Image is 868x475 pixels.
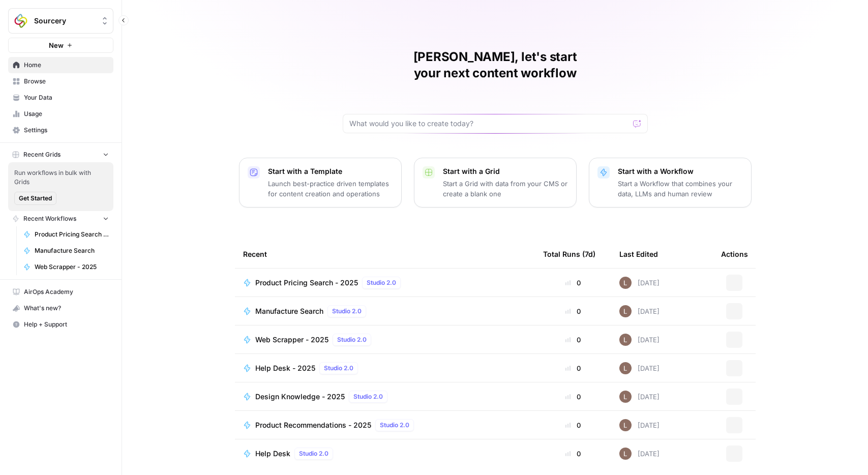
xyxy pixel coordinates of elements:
[324,364,353,373] span: Studio 2.0
[14,192,56,205] button: Get Started
[721,240,748,268] div: Actions
[24,93,109,102] span: Your Data
[8,147,113,162] button: Recent Grids
[8,300,113,316] button: What's new?
[619,305,660,317] div: [DATE]
[618,179,743,199] p: Start a Workflow that combines your data, LLMs and human review
[243,448,527,460] a: Help DeskStudio 2.0
[243,305,527,317] a: Manufacture SearchStudio 2.0
[243,334,527,346] a: Web Scrapper - 2025Studio 2.0
[35,262,109,272] span: Web Scrapper - 2025
[619,334,632,346] img: muu6utue8gv7desilo8ikjhuo4fq
[24,320,109,329] span: Help + Support
[619,277,632,289] img: muu6utue8gv7desilo8ikjhuo4fq
[9,301,113,316] div: What's new?
[255,449,290,459] span: Help Desk
[443,166,568,176] p: Start with a Grid
[589,158,752,207] button: Start with a WorkflowStart a Workflow that combines your data, LLMs and human review
[343,49,648,81] h1: [PERSON_NAME], let's start your next content workflow
[239,158,402,207] button: Start with a TemplateLaunch best-practice driven templates for content creation and operations
[299,449,328,458] span: Studio 2.0
[243,240,527,268] div: Recent
[543,306,603,316] div: 0
[619,240,658,268] div: Last Edited
[255,278,358,288] span: Product Pricing Search - 2025
[24,77,109,86] span: Browse
[49,40,64,50] span: New
[8,8,113,34] button: Workspace: Sourcery
[8,284,113,300] a: AirOps Academy
[8,316,113,333] button: Help + Support
[14,168,107,187] span: Run workflows in bulk with Grids
[12,12,30,30] img: Sourcery Logo
[8,106,113,122] a: Usage
[19,194,52,203] span: Get Started
[24,287,109,296] span: AirOps Academy
[8,90,113,106] a: Your Data
[367,278,396,287] span: Studio 2.0
[8,211,113,226] button: Recent Workflows
[332,307,362,316] span: Studio 2.0
[618,166,743,176] p: Start with a Workflow
[543,449,603,459] div: 0
[255,335,328,345] span: Web Scrapper - 2025
[255,363,315,373] span: Help Desk - 2025
[19,243,113,259] a: Manufacture Search
[353,392,383,401] span: Studio 2.0
[255,392,345,402] span: Design Knowledge - 2025
[243,277,527,289] a: Product Pricing Search - 2025Studio 2.0
[24,126,109,135] span: Settings
[543,420,603,430] div: 0
[243,362,527,374] a: Help Desk - 2025Studio 2.0
[414,158,577,207] button: Start with a GridStart a Grid with data from your CMS or create a blank one
[243,391,527,403] a: Design Knowledge - 2025Studio 2.0
[349,118,629,129] input: What would you like to create today?
[619,362,632,374] img: muu6utue8gv7desilo8ikjhuo4fq
[619,448,660,460] div: [DATE]
[619,305,632,317] img: muu6utue8gv7desilo8ikjhuo4fq
[19,259,113,275] a: Web Scrapper - 2025
[543,392,603,402] div: 0
[8,73,113,90] a: Browse
[619,391,660,403] div: [DATE]
[19,226,113,243] a: Product Pricing Search - 2025
[8,57,113,73] a: Home
[543,278,603,288] div: 0
[34,16,96,26] span: Sourcery
[619,362,660,374] div: [DATE]
[255,306,323,316] span: Manufacture Search
[619,448,632,460] img: muu6utue8gv7desilo8ikjhuo4fq
[337,335,367,344] span: Studio 2.0
[619,419,660,431] div: [DATE]
[443,179,568,199] p: Start a Grid with data from your CMS or create a blank one
[23,150,61,159] span: Recent Grids
[24,61,109,70] span: Home
[255,420,371,430] span: Product Recommendations - 2025
[619,277,660,289] div: [DATE]
[35,230,109,239] span: Product Pricing Search - 2025
[35,246,109,255] span: Manufacture Search
[8,38,113,53] button: New
[543,240,595,268] div: Total Runs (7d)
[619,419,632,431] img: muu6utue8gv7desilo8ikjhuo4fq
[543,335,603,345] div: 0
[543,363,603,373] div: 0
[268,166,393,176] p: Start with a Template
[8,122,113,138] a: Settings
[380,421,409,430] span: Studio 2.0
[24,109,109,118] span: Usage
[619,391,632,403] img: muu6utue8gv7desilo8ikjhuo4fq
[23,214,76,223] span: Recent Workflows
[619,334,660,346] div: [DATE]
[268,179,393,199] p: Launch best-practice driven templates for content creation and operations
[243,419,527,431] a: Product Recommendations - 2025Studio 2.0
